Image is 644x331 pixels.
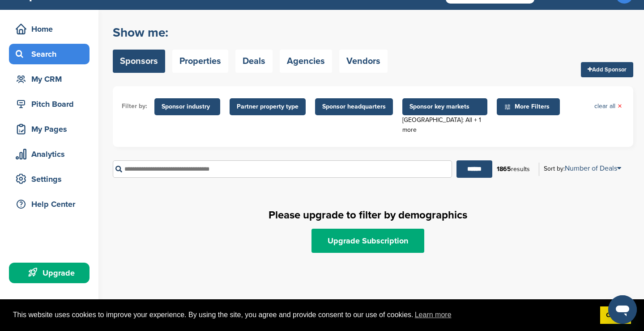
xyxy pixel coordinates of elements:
a: Agencies [280,50,332,73]
a: My CRM [9,69,90,89]
a: Add Sponsor [581,62,633,77]
a: Home [9,19,90,39]
span: More Filters [504,102,555,112]
li: Filter by: [122,101,147,111]
div: Upgrade [13,265,90,281]
a: Upgrade [9,263,90,283]
div: My Pages [13,121,90,137]
div: Search [13,46,90,62]
div: results [492,162,534,177]
div: Settings [13,171,90,187]
a: My Pages [9,119,90,139]
div: Sort by: [544,165,621,172]
span: Sponsor headquarters [322,102,386,112]
a: Number of Deals [565,164,621,173]
a: Analytics [9,144,90,164]
span: Sponsor industry [162,102,213,112]
div: Pitch Board [13,96,90,112]
b: 1865 [497,165,511,173]
a: learn more about cookies [414,308,453,322]
h2: Show me: [113,25,388,41]
a: Vendors [339,50,388,73]
a: dismiss cookie message [600,306,631,324]
span: Sponsor key markets [409,102,480,112]
div: My CRM [13,71,90,87]
iframe: Button to launch messaging window [608,295,637,324]
a: Upgrade Subscription [311,229,424,253]
a: Search [9,44,90,64]
a: Deals [235,50,273,73]
a: Sponsors [113,50,165,73]
span: This website uses cookies to improve your experience. By using the site, you agree and provide co... [13,308,593,322]
span: × [618,101,622,111]
a: Properties [172,50,228,73]
div: [GEOGRAPHIC_DATA]: All + 1 more [402,115,487,135]
div: Help Center [13,196,90,212]
a: clear all× [594,101,622,111]
span: Partner property type [237,102,299,112]
a: Help Center [9,194,90,214]
a: Settings [9,169,90,189]
h1: Please upgrade to filter by demographics [113,207,623,223]
div: Home [13,21,90,37]
a: Pitch Board [9,94,90,114]
div: Analytics [13,146,90,162]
